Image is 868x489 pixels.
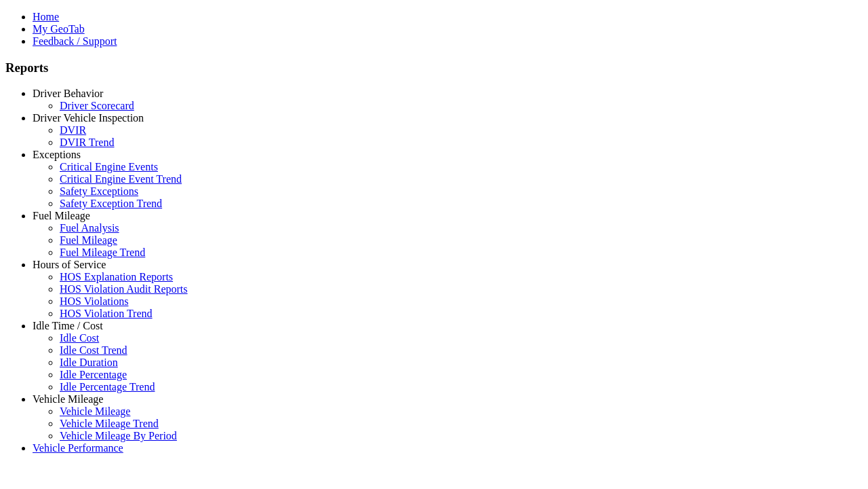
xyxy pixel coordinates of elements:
a: Exceptions [33,149,81,160]
a: Idle Percentage Trend [60,381,155,393]
a: Idle Percentage [60,369,127,380]
a: Fuel Mileage Trend [60,247,145,258]
a: Safety Exceptions [60,185,138,197]
a: HOS Violation Trend [60,308,153,319]
a: Critical Engine Events [60,161,158,173]
a: Vehicle Mileage Trend [60,418,159,429]
h3: Reports [5,60,863,75]
a: Home [33,11,59,22]
a: Critical Engine Event Trend [60,173,182,185]
a: Fuel Mileage [33,210,90,221]
a: Fuel Analysis [60,222,119,234]
a: Feedback / Support [33,35,117,47]
a: Idle Cost Trend [60,344,127,356]
a: Hours of Service [33,259,106,270]
a: DVIR [60,124,86,136]
a: Driver Scorecard [60,100,134,111]
a: Driver Vehicle Inspection [33,112,144,124]
a: Idle Time / Cost [33,320,103,331]
a: Safety Exception Trend [60,198,162,209]
a: Idle Duration [60,357,118,368]
a: Idle Cost [60,332,99,344]
a: HOS Explanation Reports [60,271,173,283]
a: Vehicle Mileage By Period [60,430,177,441]
a: Vehicle Mileage [60,405,130,417]
a: HOS Violations [60,295,128,307]
a: Fuel Mileage [60,234,117,246]
a: HOS Violation Audit Reports [60,283,188,295]
a: Driver Behavior [33,88,103,99]
a: Vehicle Performance [33,442,123,454]
a: DVIR Trend [60,137,114,148]
a: My GeoTab [33,23,85,35]
a: Vehicle Mileage [33,393,103,405]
